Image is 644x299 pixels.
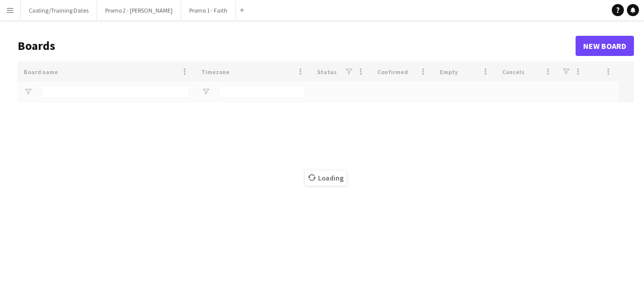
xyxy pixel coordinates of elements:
a: New Board [576,36,634,56]
button: Promo 1 - Faith [181,1,236,20]
button: Casting/Training Dates [21,1,97,20]
span: Loading [305,170,347,186]
button: Promo 2 - [PERSON_NAME] [97,1,181,20]
h1: Boards [18,38,576,53]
